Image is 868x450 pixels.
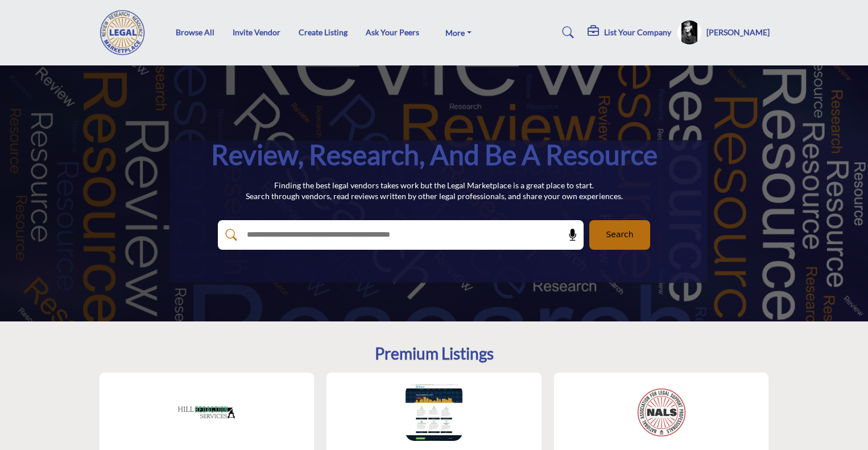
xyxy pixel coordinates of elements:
[99,10,152,55] img: Site Logo
[246,180,623,191] p: Finding the best legal vendors takes work but the Legal Marketplace is a great place to start.
[299,27,348,37] a: Create Listing
[606,229,633,241] span: Search
[406,384,462,441] img: NALA
[366,27,419,37] a: Ask Your Peers
[604,27,671,38] h5: List Your Company
[178,384,235,441] img: Hill Redaction Services
[677,20,702,45] button: Show hide supplier dropdown
[246,191,623,202] p: Search through vendors, read reviews written by other legal professionals, and share your own exp...
[176,27,214,37] a: Browse All
[706,27,770,38] h5: [PERSON_NAME]
[375,344,494,364] h2: Premium Listings
[437,24,480,40] a: More
[551,23,581,42] a: Search
[211,137,658,172] h1: Review, Research, and be a Resource
[233,27,280,37] a: Invite Vendor
[588,26,671,39] div: List Your Company
[633,384,690,441] img: National Association for Legal Support Professionals
[589,220,650,250] button: Search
